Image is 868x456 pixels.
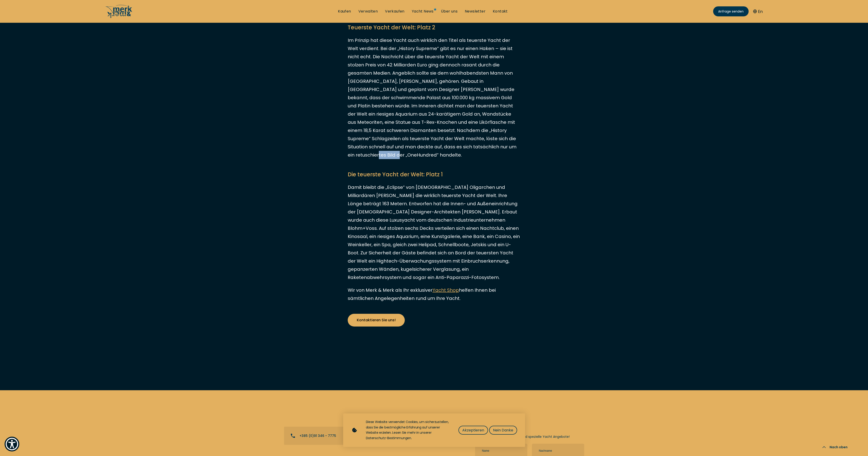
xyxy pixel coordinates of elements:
p: Im Prinzip hat diese Yacht auch wirklich den Titel als teuerste Yacht der Welt verdient. Bei der ... [348,36,521,159]
h5: Newsletter [475,427,584,434]
span: Akzeptieren [462,427,484,433]
a: Anfrage senden [713,6,749,16]
button: Akzeptieren [458,426,488,435]
button: Show Accessibility Preferences [5,437,19,451]
a: Kontakt [493,9,508,14]
span: Nein Danke [493,427,513,433]
h2: Die teuerste Yacht der Welt: Platz 1 [348,170,521,179]
a: Über uns [441,9,458,14]
h2: Teuerste Yacht der Welt: Platz 2 [348,23,521,32]
a: Yacht Shop [433,287,459,293]
div: Diese Website verwendet Cookies, um sicherzustellen, dass Sie die bestmögliche Erfahrung auf unse... [366,419,449,441]
button: Nein Danke [489,426,517,435]
p: Wir von Merk & Merk als Ihr exklusiver helfen Ihnen bei sämtlichen Angelegenheiten rund um Ihre Y... [348,286,521,302]
button: Nach oben [815,438,854,456]
span: Anfrage senden [718,9,744,14]
a: Kontaktieren Sie uns! [348,314,405,327]
a: Yacht News [412,9,434,14]
a: Newsletter [465,9,486,14]
p: +385 (0)91 346 - 7775 [299,433,336,438]
p: Damit bleibt die „Eclipse“ von [DEMOGRAPHIC_DATA] Oligarchen und Milliardären [PERSON_NAME] die w... [348,183,521,281]
p: Erhalten Sie exklusive Inhalte und spezielle Yacht Angebote! [475,434,584,439]
a: Datenschutz-Bestimmungen [366,436,411,440]
a: Verkaufen [385,9,405,14]
a: Kaufen [338,9,351,14]
button: En [753,8,763,15]
a: Verwalten [358,9,378,14]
